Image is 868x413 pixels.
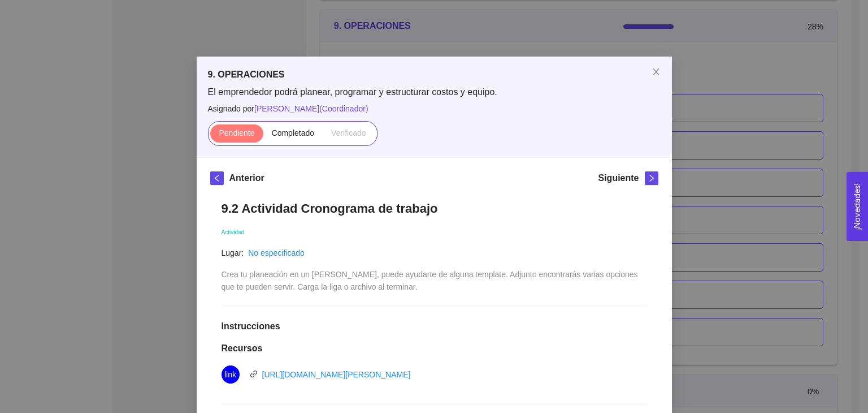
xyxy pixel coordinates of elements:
span: right [645,174,658,182]
span: Completado [272,128,315,137]
button: left [210,171,224,185]
h5: Siguiente [598,171,639,185]
span: [PERSON_NAME] ( Coordinador ) [254,104,368,113]
h1: Recursos [222,343,647,354]
button: Close [640,57,672,88]
span: Actividad [222,229,245,235]
a: [URL][DOMAIN_NAME][PERSON_NAME] [262,370,411,379]
span: El emprendedor podrá planear, programar y estructurar costos y equipo. [208,86,661,98]
span: close [652,67,661,76]
h1: Instrucciones [222,321,647,332]
article: Lugar: [222,247,244,259]
span: Asignado por [208,102,661,115]
h5: 9. OPERACIONES [208,68,661,81]
button: Open Feedback Widget [847,172,868,241]
h5: Anterior [229,171,264,185]
button: right [645,171,658,185]
a: No especificado [248,248,305,257]
span: Crea tu planeación en un [PERSON_NAME], puede ayudarte de alguna template. Adjunto encontrarás va... [222,270,640,291]
span: link [250,370,258,378]
span: link [224,365,236,384]
h1: 9.2 Actividad Cronograma de trabajo [222,201,647,216]
span: Pendiente [219,128,254,137]
span: left [211,174,223,182]
span: Verificado [331,128,366,137]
